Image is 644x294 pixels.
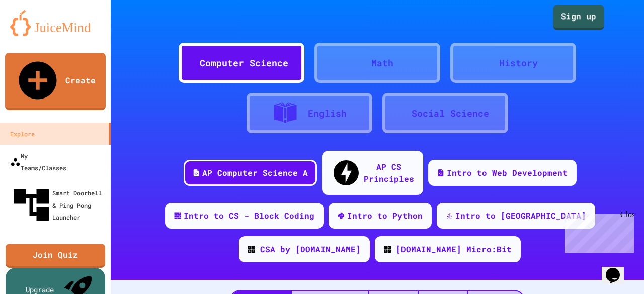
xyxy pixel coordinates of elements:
a: Create [5,53,106,110]
a: Join Quiz [6,244,105,268]
div: History [499,56,538,70]
div: Intro to Web Development [447,167,568,179]
img: CODE_logo_RGB.png [384,246,391,253]
div: My Teams/Classes [10,150,66,174]
iframe: chat widget [560,210,634,253]
div: CSA by [DOMAIN_NAME] [260,243,361,255]
div: Explore [10,128,35,140]
a: Sign up [553,5,604,30]
div: Smart Doorbell & Ping Pong Launcher [10,184,107,226]
div: Social Science [412,107,489,120]
div: Intro to Python [347,210,423,222]
iframe: chat widget [602,254,634,284]
div: Intro to CS - Block Coding [184,210,314,222]
div: AP Computer Science A [202,167,308,179]
div: Chat with us now!Close [4,4,69,64]
div: English [308,107,347,120]
img: CODE_logo_RGB.png [248,246,255,253]
img: logo-orange.svg [10,10,101,36]
div: Math [371,56,393,70]
div: [DOMAIN_NAME] Micro:Bit [396,243,512,255]
div: AP CS Principles [364,161,414,185]
div: Intro to [GEOGRAPHIC_DATA] [455,210,586,222]
div: Computer Science [200,56,288,70]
